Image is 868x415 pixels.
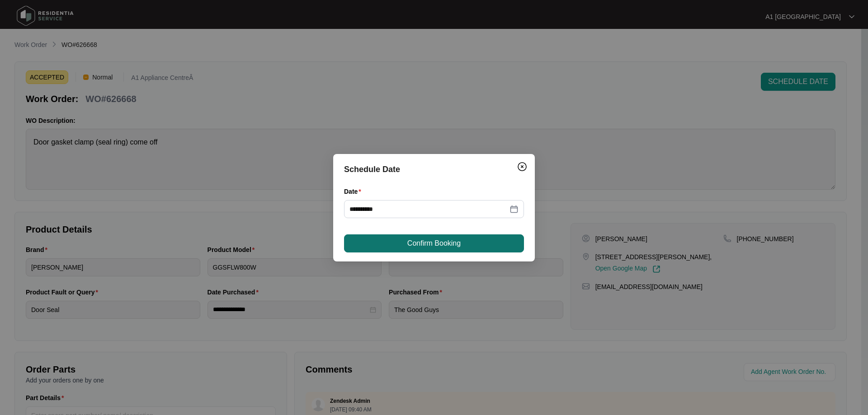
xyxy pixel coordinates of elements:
button: Close [515,159,529,174]
span: Confirm Booking [407,238,461,249]
img: closeCircle [517,161,528,172]
label: Date [344,187,365,196]
div: Schedule Date [344,163,524,176]
button: Confirm Booking [344,234,524,252]
input: Date [349,204,508,214]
